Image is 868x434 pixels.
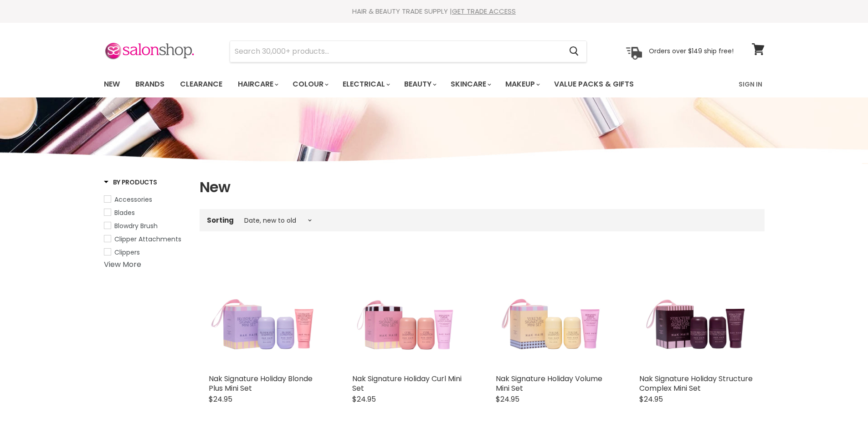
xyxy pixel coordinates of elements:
[209,373,313,393] a: Nak Signature Holiday Blonde Plus Mini Set
[114,221,158,230] span: Blowdry Brush
[114,248,140,257] span: Clippers
[114,208,135,217] span: Blades
[97,71,687,97] ul: Main menu
[104,178,157,187] h3: By Products
[496,253,612,369] img: Nak Signature Holiday Volume Mini Set
[104,194,188,204] a: Accessories
[496,394,519,404] span: $24.95
[104,247,188,257] a: Clippers
[230,41,587,62] form: Product
[496,373,602,393] a: Nak Signature Holiday Volume Mini Set
[397,75,442,94] a: Beauty
[173,75,229,94] a: Clearance
[336,75,395,94] a: Electrical
[452,6,516,16] a: GET TRADE ACCESS
[286,75,334,94] a: Colour
[639,253,755,369] img: Nak Signature Holiday Structure Complex Mini Set
[104,208,188,218] a: Blades
[209,394,232,404] span: $24.95
[128,75,171,94] a: Brands
[547,75,641,94] a: Value Packs & Gifts
[209,253,325,369] img: Nak Signature Holiday Blonde Plus Mini Set
[200,178,765,197] h1: New
[639,394,663,404] span: $24.95
[104,259,141,270] a: View More
[207,216,234,224] label: Sorting
[114,235,181,244] span: Clipper Attachments
[649,47,734,55] p: Orders over $149 ship free!
[352,373,462,393] a: Nak Signature Holiday Curl Mini Set
[92,7,776,16] div: HAIR & BEAUTY TRADE SUPPLY |
[733,75,768,94] a: Sign In
[92,71,776,97] nav: Main
[352,394,376,404] span: $24.95
[444,75,497,94] a: Skincare
[104,234,188,244] a: Clipper Attachments
[562,41,586,62] button: Search
[639,373,753,393] a: Nak Signature Holiday Structure Complex Mini Set
[97,75,127,94] a: New
[352,253,468,369] img: Nak Signature Holiday Curl Mini Set
[114,195,152,204] span: Accessories
[231,75,284,94] a: Haircare
[498,75,545,94] a: Makeup
[104,221,188,231] a: Blowdry Brush
[230,41,562,62] input: Search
